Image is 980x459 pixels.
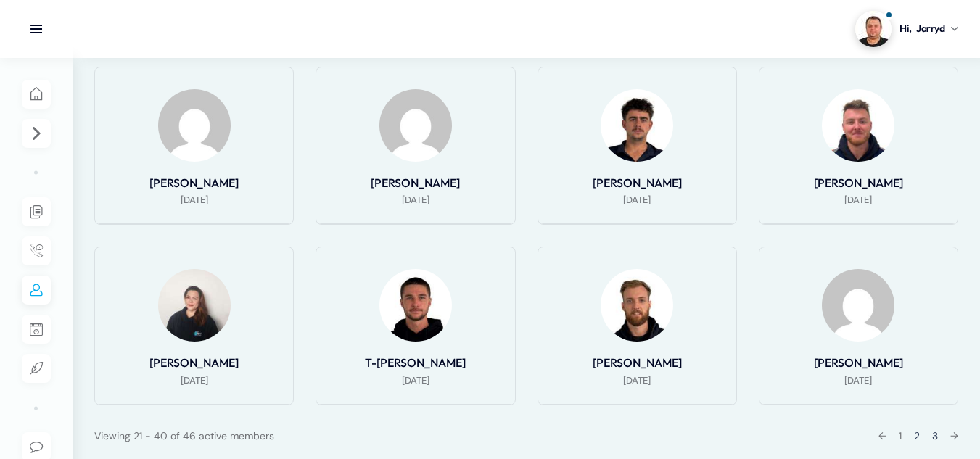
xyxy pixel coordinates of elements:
[94,427,274,444] div: Viewing 21 - 40 of 46 active members
[379,89,452,162] img: Profile Photo
[601,269,673,342] img: Profile Photo
[855,11,958,47] a: Profile picture of Jarryd ShelleyHi,Jarryd
[814,355,903,370] a: [PERSON_NAME]
[844,191,872,209] span: [DATE]
[822,269,894,342] img: Profile Photo
[402,191,429,209] span: [DATE]
[181,191,208,209] span: [DATE]
[899,21,911,36] span: Hi,
[149,355,239,370] a: [PERSON_NAME]
[950,429,958,442] a: →
[855,11,892,47] img: Profile picture of Jarryd Shelley
[402,372,429,389] span: [DATE]
[916,21,944,36] span: Jarryd
[149,175,239,190] a: [PERSON_NAME]
[365,355,466,370] a: T-[PERSON_NAME]
[932,429,938,442] a: 3
[623,372,651,389] span: [DATE]
[593,355,682,370] a: [PERSON_NAME]
[158,269,231,342] img: Profile Photo
[899,429,902,442] a: 1
[623,191,651,209] span: [DATE]
[379,269,452,342] img: Profile Photo
[844,372,872,389] span: [DATE]
[878,429,886,442] a: ←
[371,175,460,190] a: [PERSON_NAME]
[158,89,231,162] img: Profile Photo
[914,429,920,442] span: 2
[814,175,903,190] a: [PERSON_NAME]
[601,89,673,162] img: Profile Photo
[593,175,682,190] a: [PERSON_NAME]
[822,89,894,162] img: Profile Photo
[181,372,208,389] span: [DATE]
